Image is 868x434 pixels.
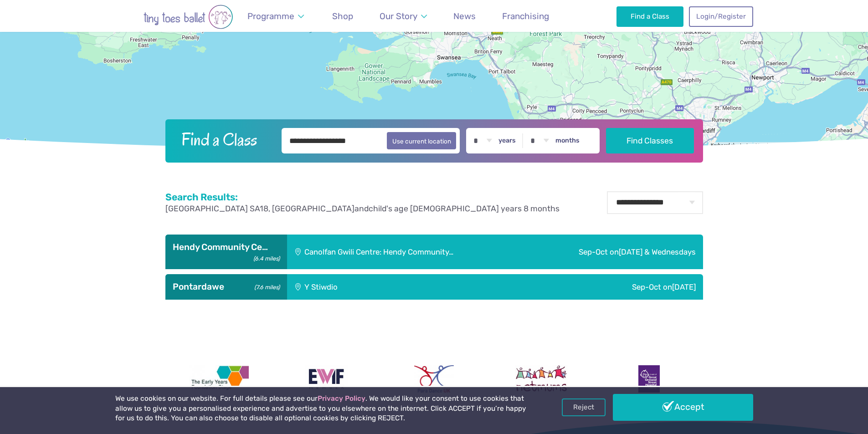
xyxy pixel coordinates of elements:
a: Find a Class [616,6,683,26]
span: News [453,11,476,21]
span: child's age [DEMOGRAPHIC_DATA] years 8 months [369,204,560,213]
div: Sep-Oct on [464,274,703,300]
span: Our Story [380,11,417,21]
p: We use cookies on our website. For full details please see our . We would like your consent to us... [115,394,530,424]
label: years [498,137,516,145]
button: Use current location [387,132,457,149]
small: (7.6 miles) [251,281,279,291]
button: Find Classes [606,128,694,153]
small: (6.4 miles) [250,253,279,262]
img: The Early Years Foundation Stage [189,365,249,393]
span: Franchising [502,11,549,21]
div: Y Stiwdio [287,274,464,300]
img: Para Dance UK [414,365,453,393]
div: Canolfan Gwili Centre: Hendy Community… [287,235,524,270]
h3: Hendy Community Ce… [173,242,280,253]
a: Accept [613,394,753,420]
span: [DATE] [672,282,696,291]
span: [GEOGRAPHIC_DATA] SA18, [GEOGRAPHIC_DATA] [165,204,354,213]
h2: Find a Class [174,128,275,151]
img: Google [2,137,32,148]
span: [DATE] & Wednesdays [619,247,696,256]
p: and [165,203,560,214]
a: Login/Register [689,6,753,26]
a: News [449,5,480,27]
img: Encouraging Women Into Franchising [305,365,348,393]
h3: Pontardawe [173,281,280,292]
a: Franchising [498,5,554,27]
h2: Search Results: [165,191,560,203]
span: Programme [247,11,294,21]
a: Reject [562,398,606,416]
a: Shop [328,5,358,27]
a: Open this area in Google Maps (opens a new window) [2,137,32,148]
a: Privacy Policy [318,394,365,403]
div: Sep-Oct on [524,235,703,270]
a: Programme [243,5,308,27]
img: tiny toes ballet [115,5,261,29]
label: months [555,137,580,145]
span: Shop [332,11,353,21]
a: Our Story [375,5,431,27]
